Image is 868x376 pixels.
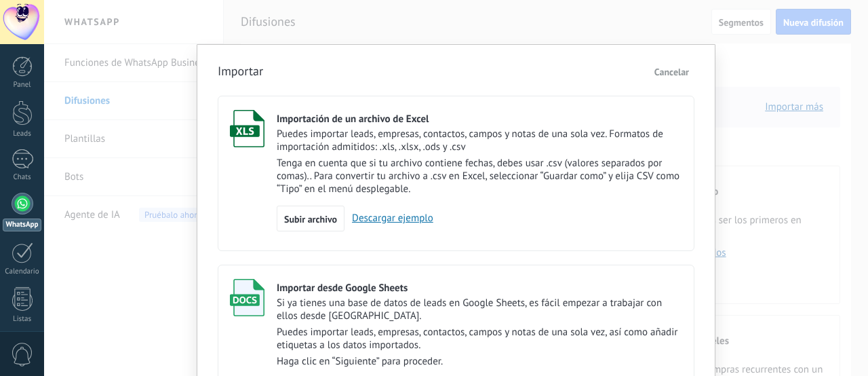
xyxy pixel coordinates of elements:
[3,130,42,138] div: Leads
[277,113,682,126] div: Importación de un archivo de Excel
[277,355,682,368] p: Haga clic en “Siguiente” para proceder.
[277,326,682,352] p: Puedes importar leads, empresas, contactos, campos y notas de una sola vez, así como añadir etiqu...
[3,315,42,324] div: Listas
[277,297,682,322] p: Si ya tienes una base de datos de leads en Google Sheets, es fácil empezar a trabajar con ellos d...
[218,63,263,82] h3: Importar
[284,214,337,224] span: Subir archivo
[3,81,42,90] div: Panel
[649,62,694,82] button: Cancelar
[654,66,689,78] span: Cancelar
[3,267,42,276] div: Calendario
[277,282,682,295] div: Importar desde Google Sheets
[277,157,682,195] p: Tenga en cuenta que si tu archivo contiene fechas, debes usar .csv (valores separados por comas)....
[3,173,42,182] div: Chats
[344,212,433,225] a: Descargar ejemplo
[3,219,41,231] div: WhatsApp
[277,128,682,153] p: Puedes importar leads, empresas, contactos, campos y notas de una sola vez. Formatos de importaci...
